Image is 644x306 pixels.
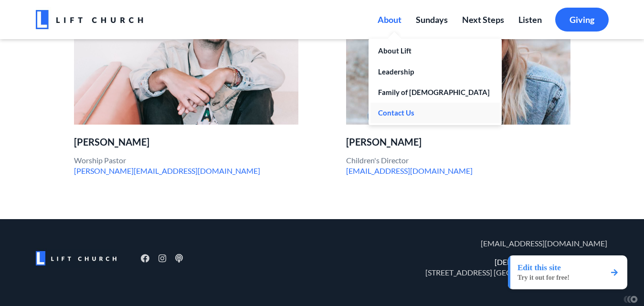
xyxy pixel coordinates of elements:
a: [EMAIL_ADDRESS][DOMAIN_NAME] [481,239,607,248]
span: Giving [570,14,594,25]
img: 24a03c70-72af-47dc-81fc-33d3baeb4382.jpg [36,249,117,268]
a: Listen [511,8,549,32]
span: Leadership [378,67,414,76]
a: Sundays [409,8,455,32]
a: About Lift [370,41,500,61]
p: Worship Pastor [74,155,298,177]
a: Leadership [370,62,500,82]
a: About [370,8,409,32]
p: Children's Director [346,155,570,177]
img: eda677c0-0064-4597-9736-a0f5d78829b0.jpg [36,7,143,32]
div: Edit this site [517,263,570,273]
span: About Lift [378,46,412,55]
span: Family of [DEMOGRAPHIC_DATA] [378,88,490,96]
p: [PERSON_NAME] [74,137,298,148]
span: Listen [518,14,542,25]
a: [EMAIL_ADDRESS][DOMAIN_NAME] [346,166,473,175]
span: Next Steps [462,14,504,25]
span: Sundays [416,14,448,25]
p: [PERSON_NAME] [346,137,570,148]
div: Try it out for free! [517,274,570,282]
a: Contact Us [370,103,500,123]
a: Giving [555,8,609,32]
a: Next Steps [455,8,511,32]
a: Edit this siteTry it out for free! [508,255,627,289]
a: Family of [DEMOGRAPHIC_DATA] [370,82,500,103]
a: [PERSON_NAME][EMAIL_ADDRESS][DOMAIN_NAME] [74,166,260,175]
span: About [378,14,401,25]
a: [STREET_ADDRESS] [GEOGRAPHIC_DATA], CA 93012 [425,268,607,277]
p: [DEMOGRAPHIC_DATA] meets at [322,257,609,278]
span: Contact Us [378,108,414,117]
